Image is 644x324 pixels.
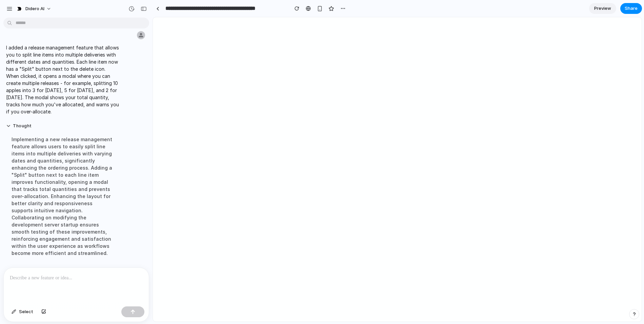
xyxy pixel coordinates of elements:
a: Preview [589,3,616,14]
button: Share [620,3,642,14]
span: Select [19,308,33,315]
span: Didero AI [25,5,44,12]
button: Didero AI [13,3,55,14]
span: Share [625,5,638,12]
button: Select [8,306,37,317]
span: Preview [594,5,611,12]
p: I added a release management feature that allows you to split line items into multiple deliveries... [6,44,119,115]
div: Implementing a new release management feature allows users to easily split line items into multip... [6,132,119,261]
